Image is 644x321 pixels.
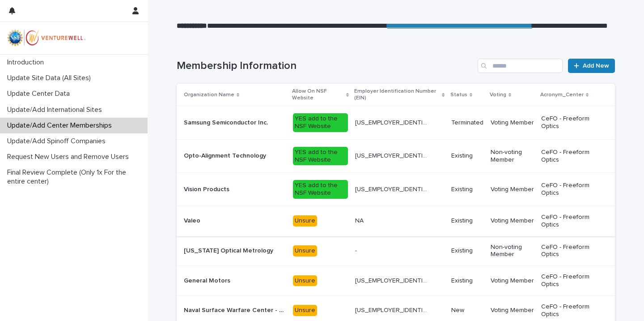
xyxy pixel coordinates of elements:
p: [US_EMPLOYER_IDENTIFICATION_NUMBER] [355,275,432,285]
p: Existing [451,277,483,285]
p: [US_EMPLOYER_IDENTIFICATION_NUMBER] [355,150,432,160]
tr: [US_STATE] Optical Metrology[US_STATE] Optical Metrology Unsure-- ExistingNon-voting MemberCeFO -... [177,236,615,266]
p: [US_EMPLOYER_IDENTIFICATION_NUMBER] [355,305,432,314]
div: YES add to the NSF Website [293,180,348,199]
p: CeFO - Freeform Optics [541,273,601,288]
div: Unsure [293,305,317,316]
p: CeFO - Freeform Optics [541,149,601,164]
p: General Motors [184,275,232,285]
p: Request New Users and Remove Users [4,153,136,161]
p: Voting Member [491,186,534,193]
p: Allow On NSF Website [292,86,344,103]
p: Voting Member [491,217,534,225]
p: CeFO - Freeform Optics [541,182,601,197]
p: Employer Identification Number (EIN) [354,86,440,103]
tr: ValeoValeo UnsureNANA ExistingVoting MemberCeFO - Freeform Optics [177,206,615,236]
p: Terminated [451,119,483,127]
p: - [355,245,359,255]
p: Update Center Data [4,90,77,98]
div: Unsure [293,245,317,257]
p: Non-voting Member [491,149,534,164]
tr: Samsung Semiconductor Inc.Samsung Semiconductor Inc. YES add to the NSF Website[US_EMPLOYER_IDENT... [177,106,615,140]
p: Existing [451,152,483,160]
p: [US_EMPLOYER_IDENTIFICATION_NUMBER]. [355,117,432,127]
p: Existing [451,217,483,225]
p: Organization Name [184,90,234,100]
p: New [451,307,483,314]
p: Voting Member [491,307,534,314]
p: Voting Member [491,277,534,285]
div: Unsure [293,275,317,287]
p: Samsung Semiconductor Inc. [184,117,270,127]
tr: Vision ProductsVision Products YES add to the NSF Website[US_EMPLOYER_IDENTIFICATION_NUMBER][US_E... [177,173,615,206]
p: Status [450,90,467,100]
p: Existing [451,186,483,193]
p: Vision Products [184,184,231,193]
p: Acronym_Center [540,90,584,100]
p: Update Site Data (All Sites) [4,74,98,82]
h1: Membership Information [177,60,474,73]
p: Non-voting Member [491,244,534,259]
p: Existing [451,247,483,255]
p: CeFO - Freeform Optics [541,244,601,259]
div: YES add to the NSF Website [293,147,348,166]
p: NA [355,215,365,225]
p: Naval Surface Warfare Center - Crane Division [184,305,288,314]
a: Add New [568,59,615,73]
p: Opto-Alignment Technology [184,150,268,160]
tr: Opto-Alignment TechnologyOpto-Alignment Technology YES add to the NSF Website[US_EMPLOYER_IDENTIF... [177,139,615,173]
p: [US_EMPLOYER_IDENTIFICATION_NUMBER] [355,184,432,193]
p: Voting Member [491,119,534,127]
input: Search [478,59,563,73]
div: Unsure [293,215,317,227]
p: Update/Add Center Memberships [4,121,119,130]
p: Voting [490,90,506,100]
p: Introduction [4,58,51,67]
img: mWhVGmOKROS2pZaMU8FQ [7,29,86,47]
div: YES add to the NSF Website [293,113,348,132]
p: CeFO - Freeform Optics [541,303,601,318]
p: CeFO - Freeform Optics [541,214,601,229]
p: Update/Add International Sites [4,106,109,114]
p: Valeo [184,215,202,225]
p: Final Review Complete (Only 1x For the entire center) [4,168,148,185]
tr: General MotorsGeneral Motors Unsure[US_EMPLOYER_IDENTIFICATION_NUMBER][US_EMPLOYER_IDENTIFICATION... [177,266,615,296]
span: Add New [583,63,609,69]
p: CeFO - Freeform Optics [541,115,601,130]
p: [US_STATE] Optical Metrology [184,245,275,255]
p: Update/Add Spinoff Companies [4,137,113,146]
